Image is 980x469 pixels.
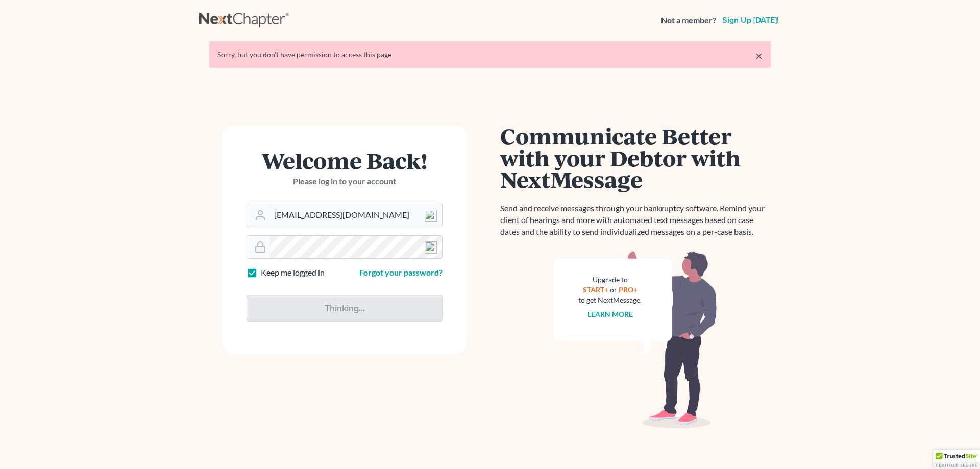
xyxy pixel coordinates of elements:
a: PRO+ [619,285,638,294]
a: Learn more [587,310,633,318]
h1: Communicate Better with your Debtor with NextMessage [500,125,771,190]
p: Send and receive messages through your bankruptcy software. Remind your client of hearings and mo... [500,203,771,238]
input: Email Address [270,204,442,227]
strong: Not a member? [661,15,716,27]
div: to get NextMessage. [578,295,642,305]
input: Thinking... [247,295,443,322]
span: or [610,285,617,294]
h1: Welcome Back! [247,150,443,171]
div: Upgrade to [578,275,642,285]
a: Sign up [DATE]! [720,16,781,24]
p: Please log in to your account [247,176,443,187]
label: Keep me logged in [261,267,325,279]
a: START+ [583,285,608,294]
a: × [755,50,763,62]
img: nextmessage_bg-59042aed3d76b12b5cd301f8e5b87938c9018125f34e5fa2b7a6b67550977c72.svg [554,250,717,429]
img: npw-badge-icon-locked.svg [425,241,437,254]
div: TrustedSite Certified [933,450,980,469]
img: npw-badge-icon-locked.svg [425,210,437,222]
a: Forgot your password? [359,267,443,277]
div: Sorry, but you don't have permission to access this page [217,50,763,60]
